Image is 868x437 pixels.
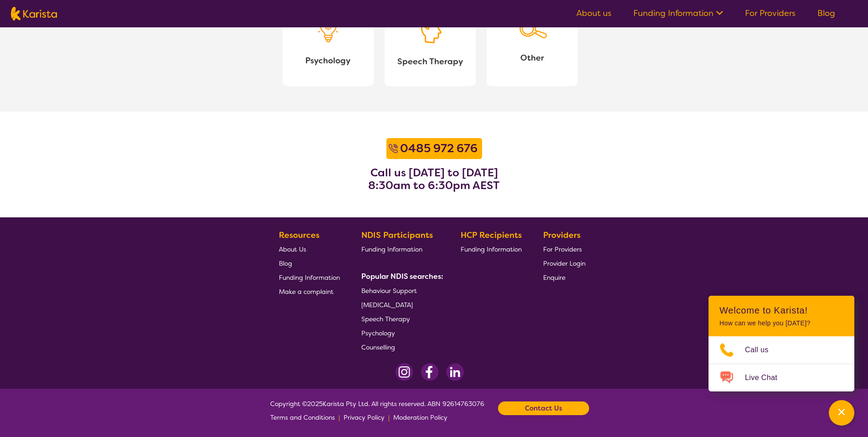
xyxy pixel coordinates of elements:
[361,301,413,309] span: [MEDICAL_DATA]
[279,284,340,298] a: Make a complaint
[543,270,586,284] a: Enquire
[461,245,522,253] span: Funding Information
[361,287,417,295] span: Behaviour Support
[389,144,398,153] img: Call icon
[361,298,440,312] a: [MEDICAL_DATA]
[388,411,390,424] p: |
[317,15,339,42] img: Psychology icon
[709,336,854,391] ul: Choose channel
[745,343,780,357] span: Call us
[279,242,340,256] a: About Us
[745,8,796,19] a: For Providers
[709,296,854,391] div: Channel Menu
[400,141,478,156] b: 0485 972 676
[419,15,442,44] img: Speech Therapy icon
[279,273,340,282] span: Funding Information
[279,230,319,241] b: Resources
[543,273,565,282] span: Enquire
[361,343,395,351] span: Counselling
[361,283,440,298] a: Behaviour Support
[361,242,440,256] a: Funding Information
[344,411,385,424] a: Privacy Policy
[361,340,440,354] a: Counselling
[270,411,335,424] a: Terms and Conditions
[446,363,464,381] img: LinkedIn
[344,413,385,422] span: Privacy Policy
[270,413,335,422] span: Terms and Conditions
[745,371,788,385] span: Live Chat
[395,363,413,381] img: Instagram
[270,397,484,424] span: Copyright © 2025 Karista Pty Ltd. All rights reserved. ABN 92614763076
[392,55,468,68] span: Speech Therapy
[361,230,433,241] b: NDIS Participants
[398,140,480,157] a: 0485 972 676
[817,8,835,19] a: Blog
[279,245,306,253] span: About Us
[290,54,366,67] span: Psychology
[543,259,586,267] span: Provider Login
[361,326,440,340] a: Psychology
[279,288,334,296] span: Make a complaint
[279,256,340,270] a: Blog
[543,242,586,256] a: For Providers
[421,363,439,381] img: Facebook
[361,245,422,253] span: Funding Information
[368,166,500,192] h3: Call us [DATE] to [DATE] 8:30am to 6:30pm AEST
[633,8,723,19] a: Funding Information
[361,329,395,337] span: Psychology
[361,312,440,326] a: Speech Therapy
[361,272,443,281] b: Popular NDIS searches:
[393,413,447,422] span: Moderation Policy
[719,305,843,316] h2: Welcome to Karista!
[494,51,570,65] span: Other
[279,259,292,267] span: Blog
[543,245,582,253] span: For Providers
[543,256,586,270] a: Provider Login
[543,230,580,241] b: Providers
[461,230,522,241] b: HCP Recipients
[279,270,340,284] a: Funding Information
[339,411,340,424] p: |
[461,242,522,256] a: Funding Information
[525,401,562,415] b: Contact Us
[719,319,843,327] p: How can we help you [DATE]?
[829,400,854,426] button: Channel Menu
[393,411,447,424] a: Moderation Policy
[11,7,57,21] img: Karista logo
[576,8,611,19] a: About us
[361,315,410,323] span: Speech Therapy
